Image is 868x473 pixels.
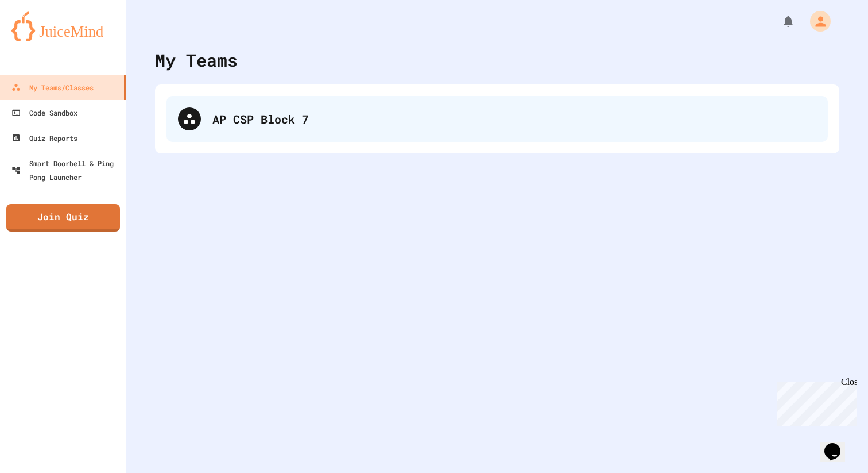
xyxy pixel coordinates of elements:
div: Code Sandbox [11,106,77,120]
div: AP CSP Block 7 [166,96,828,142]
div: AP CSP Block 7 [212,110,816,128]
div: Quiz Reports [11,131,77,145]
iframe: chat widget [773,377,857,426]
a: Join Quiz [6,204,120,232]
div: My Account [798,8,834,34]
div: Smart Doorbell & Ping Pong Launcher [11,156,122,184]
div: My Teams/Classes [11,80,94,94]
iframe: chat widget [820,427,857,462]
div: Chat with us now!Close [5,5,79,73]
div: My Notifications [760,11,798,31]
img: logo-orange.svg [11,11,115,41]
div: My Teams [155,47,238,73]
